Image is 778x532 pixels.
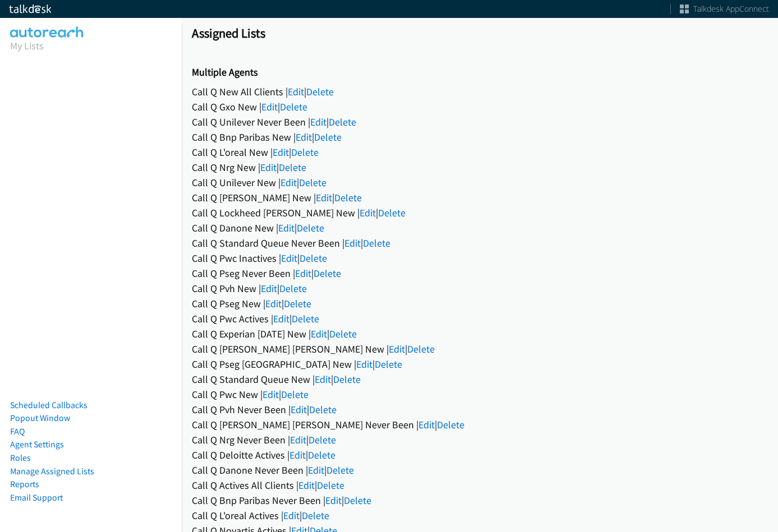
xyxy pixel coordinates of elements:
[360,206,376,219] a: Edit
[263,388,279,401] a: Edit
[281,388,309,401] a: Delete
[317,479,344,492] a: Delete
[192,508,768,523] div: Call Q L'oreal Actives | |
[10,426,25,437] a: FAQ
[344,237,361,249] a: Edit
[309,433,336,446] a: Delete
[306,85,334,98] a: Delete
[375,358,402,371] a: Delete
[279,161,306,174] a: Delete
[300,252,327,265] a: Delete
[356,358,372,371] a: Edit
[10,39,44,52] a: My Lists
[192,281,768,296] div: Call Q Pvh New | |
[192,205,768,220] div: Call Q Lockheed [PERSON_NAME] New | |
[192,190,768,205] div: Call Q [PERSON_NAME] New | |
[265,297,282,310] a: Edit
[329,327,357,340] a: Delete
[192,220,768,235] div: Call Q Danone New | |
[291,403,307,416] a: Edit
[279,282,307,295] a: Delete
[281,252,297,265] a: Edit
[192,341,768,357] div: Call Q [PERSON_NAME] [PERSON_NAME] New | |
[378,206,406,219] a: Delete
[437,418,464,431] a: Delete
[192,387,768,402] div: Call Q Pwc New | |
[192,175,768,190] div: Call Q Unilever New | |
[296,131,312,144] a: Edit
[192,160,768,175] div: Call Q Nrg New | |
[10,492,63,503] a: Email Support
[192,326,768,341] div: Call Q Experian [DATE] New | |
[288,85,304,98] a: Edit
[10,439,64,450] a: Agent Settings
[745,221,778,311] iframe: Resource Center
[192,311,768,326] div: Call Q Pwc Actives | |
[280,176,297,189] a: Edit
[192,99,768,114] div: Call Q Gxo New | |
[192,447,768,462] div: Call Q Deloitte Actives | |
[192,372,768,387] div: Call Q Standard Queue New | |
[407,343,435,355] a: Delete
[291,146,319,159] a: Delete
[192,145,768,160] div: Call Q L'oreal New | |
[389,343,405,355] a: Edit
[334,191,362,204] a: Delete
[299,176,326,189] a: Delete
[308,448,335,461] a: Delete
[10,452,31,463] a: Roles
[192,493,768,508] div: Call Q Bnp Paribas Never Been | |
[290,433,306,446] a: Edit
[192,432,768,447] div: Call Q Nrg Never Been | |
[10,413,70,423] a: Popout Window
[192,129,768,145] div: Call Q Bnp Paribas New | |
[192,402,768,417] div: Call Q Pvh Never Been | |
[192,478,768,493] div: Call Q Actives All Clients | |
[333,373,361,386] a: Delete
[192,114,768,129] div: Call Q Unilever Never Been | |
[192,266,768,281] div: Call Q Pseg Never Been | |
[273,312,289,325] a: Edit
[289,448,306,461] a: Edit
[260,161,277,174] a: Edit
[192,251,768,266] div: Call Q Pwc Inactives | |
[283,509,300,522] a: Edit
[316,191,332,204] a: Edit
[192,462,768,478] div: Call Q Danone Never Been | |
[280,100,307,113] a: Delete
[309,403,337,416] a: Delete
[680,3,769,15] a: Talkdesk AppConnect
[325,494,342,507] a: Edit
[192,296,768,311] div: Call Q Pseg New | |
[10,479,39,489] a: Reports
[10,466,94,477] a: Manage Assigned Lists
[295,267,311,280] a: Edit
[297,221,324,234] a: Delete
[261,282,277,295] a: Edit
[363,237,390,249] a: Delete
[192,66,768,79] h2: Multiple Agents
[326,464,354,477] a: Delete
[311,327,327,340] a: Edit
[314,267,341,280] a: Delete
[192,25,768,41] h1: Assigned Lists
[344,494,371,507] a: Delete
[292,312,319,325] a: Delete
[302,509,329,522] a: Delete
[278,221,294,234] a: Edit
[261,100,278,113] a: Edit
[329,115,356,128] a: Delete
[10,400,88,410] a: Scheduled Callbacks
[314,131,342,144] a: Delete
[298,479,315,492] a: Edit
[308,464,324,477] a: Edit
[310,115,326,128] a: Edit
[284,297,311,310] a: Delete
[192,357,768,372] div: Call Q Pseg [GEOGRAPHIC_DATA] New | |
[192,235,768,251] div: Call Q Standard Queue Never Been | |
[315,373,331,386] a: Edit
[192,417,768,432] div: Call Q [PERSON_NAME] [PERSON_NAME] Never Been | |
[273,146,289,159] a: Edit
[418,418,435,431] a: Edit
[192,84,768,99] div: Call Q New All Clients | |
